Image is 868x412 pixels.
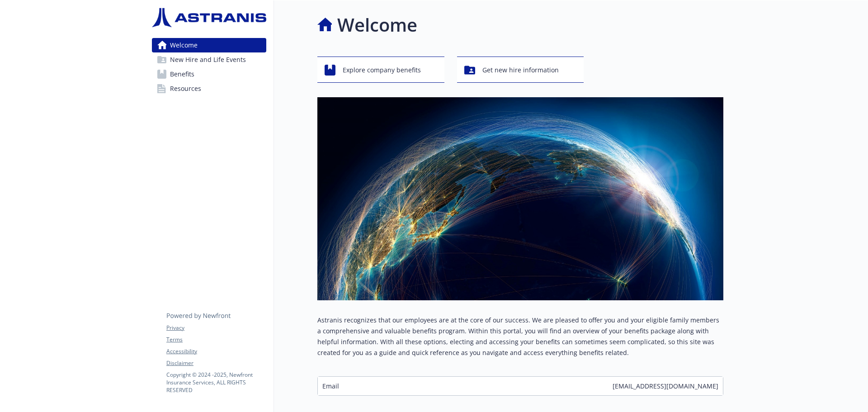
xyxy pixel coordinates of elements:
[152,38,266,52] a: Welcome
[170,81,201,96] span: Resources
[170,67,194,81] span: Benefits
[152,67,266,81] a: Benefits
[170,52,246,67] span: New Hire and Life Events
[322,381,339,391] span: Email
[317,57,444,83] button: Explore company benefits
[317,315,723,358] p: Astranis recognizes that our employees are at the core of our success. We are pleased to offer yo...
[166,324,266,332] a: Privacy
[482,62,559,79] span: Get new hire information
[317,97,723,300] img: overview page banner
[166,347,266,355] a: Accessibility
[152,52,266,67] a: New Hire and Life Events
[457,57,584,83] button: Get new hire information
[166,371,266,394] p: Copyright © 2024 - 2025 , Newfront Insurance Services, ALL RIGHTS RESERVED
[152,81,266,96] a: Resources
[337,11,417,38] h1: Welcome
[613,381,718,391] span: [EMAIL_ADDRESS][DOMAIN_NAME]
[166,359,266,367] a: Disclaimer
[170,38,198,52] span: Welcome
[343,62,421,79] span: Explore company benefits
[166,336,266,344] a: Terms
